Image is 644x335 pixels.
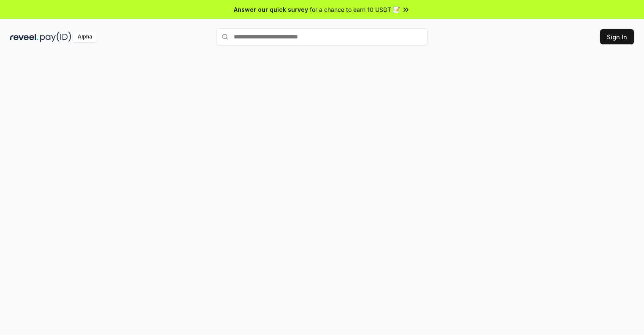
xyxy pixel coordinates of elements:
[310,5,400,14] span: for a chance to earn 10 USDT 📝
[600,29,634,44] button: Sign In
[73,32,97,42] div: Alpha
[40,32,71,42] img: pay_id
[234,5,308,14] span: Answer our quick survey
[10,32,38,42] img: reveel_dark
